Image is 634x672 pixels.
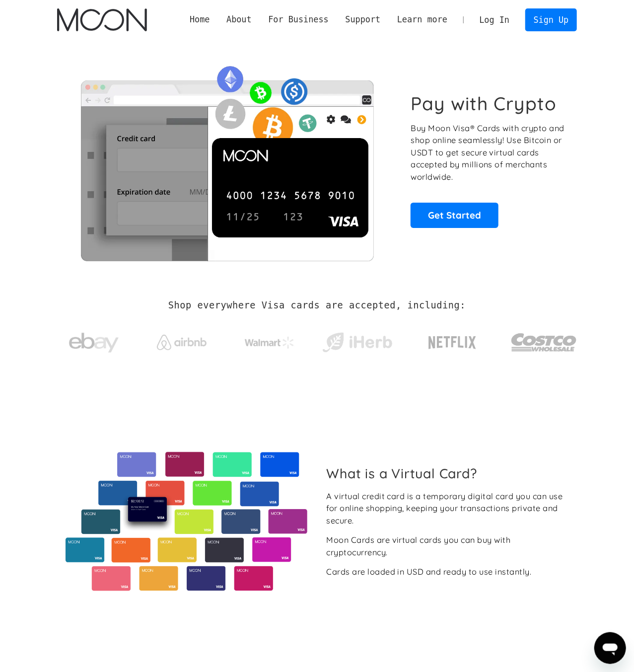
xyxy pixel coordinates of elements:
[337,13,389,26] div: Support
[144,325,218,355] a: Airbnb
[511,314,577,366] a: Costco
[326,490,569,527] div: A virtual credit card is a temporary digital card you can use for online shopping, keeping your t...
[326,566,531,578] div: Cards are loaded in USD and ready to use instantly.
[389,13,456,26] div: Learn more
[268,13,328,26] div: For Business
[397,13,447,26] div: Learn more
[320,330,394,356] img: iHerb
[57,8,147,31] a: home
[511,324,577,361] img: Costco
[411,203,498,227] a: Get Started
[411,92,557,115] h1: Pay with Crypto
[345,13,380,26] div: Support
[411,122,566,183] p: Buy Moon Visa® Cards with crypto and shop online seamlessly! Use Bitcoin or USDT to get secure vi...
[218,13,260,26] div: About
[181,13,218,26] a: Home
[326,534,569,558] div: Moon Cards are virtual cards you can buy with cryptocurrency.
[594,632,626,664] iframe: Schaltfläche zum Öffnen des Messaging-Fensters
[525,8,577,31] a: Sign Up
[320,320,394,361] a: iHerb
[326,465,569,481] h2: What is a Virtual Card?
[260,13,337,26] div: For Business
[168,300,466,311] h2: Shop everywhere Visa cards are accepted, including:
[157,335,207,350] img: Airbnb
[226,13,252,26] div: About
[408,320,497,360] a: Netflix
[245,337,294,349] img: Walmart
[471,9,518,31] a: Log In
[69,327,119,359] img: ebay
[232,327,306,354] a: Walmart
[57,317,131,364] a: ebay
[57,59,397,261] img: Moon Cards let you spend your crypto anywhere Visa is accepted.
[57,8,147,31] img: Moon Logo
[64,452,309,591] img: Virtual cards from Moon
[427,330,477,355] img: Netflix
